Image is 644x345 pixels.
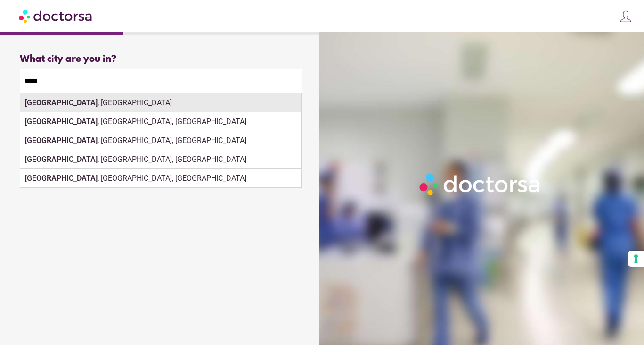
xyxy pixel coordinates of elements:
button: Continue [250,148,302,172]
img: icons8-customer-100.png [619,10,632,23]
strong: [GEOGRAPHIC_DATA] [25,136,98,145]
div: What city are you in? [20,54,302,65]
strong: [GEOGRAPHIC_DATA] [25,98,98,107]
div: , [GEOGRAPHIC_DATA], [GEOGRAPHIC_DATA] [20,169,301,188]
img: Logo-Doctorsa-trans-White-partial-flat.png [416,170,545,199]
strong: [GEOGRAPHIC_DATA] [25,117,98,126]
div: Make sure the city you pick is where you need assistance. [20,93,302,113]
button: Your consent preferences for tracking technologies [628,251,644,267]
div: , [GEOGRAPHIC_DATA], [GEOGRAPHIC_DATA] [20,112,301,131]
div: , [GEOGRAPHIC_DATA] [20,93,301,112]
strong: [GEOGRAPHIC_DATA] [25,155,98,164]
div: , [GEOGRAPHIC_DATA], [GEOGRAPHIC_DATA] [20,131,301,150]
img: Doctorsa.com [19,5,93,26]
strong: [GEOGRAPHIC_DATA] [25,174,98,183]
div: , [GEOGRAPHIC_DATA], [GEOGRAPHIC_DATA] [20,150,301,169]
